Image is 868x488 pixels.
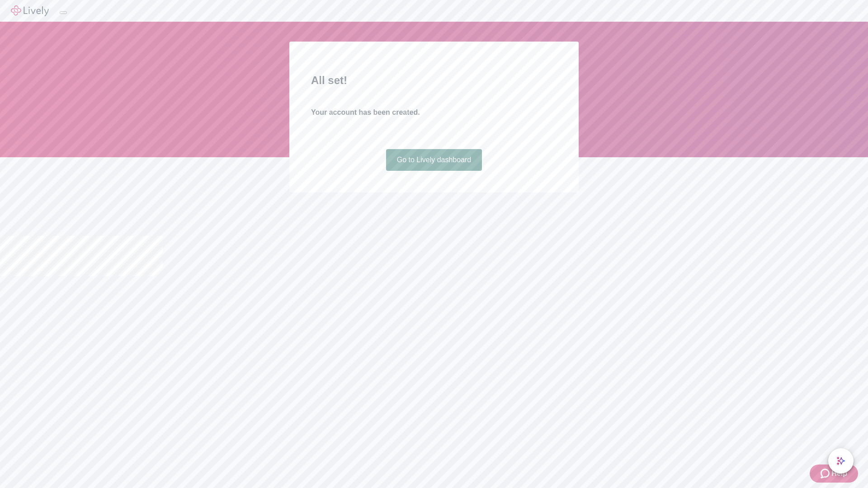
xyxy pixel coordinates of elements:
[831,468,847,479] span: Help
[311,107,557,118] h4: Your account has been created.
[821,468,831,479] svg: Zendesk support icon
[11,5,49,16] img: Lively
[828,448,854,474] button: chat
[311,72,557,89] h2: All set!
[60,11,67,14] button: Log out
[836,456,845,465] svg: Lively AI Assistant
[810,465,858,483] button: Zendesk support iconHelp
[386,149,482,171] a: Go to Lively dashboard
